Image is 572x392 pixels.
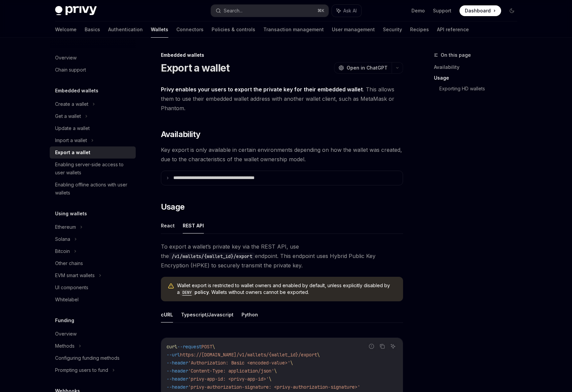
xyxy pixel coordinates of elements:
div: Whitelabel [55,296,79,304]
span: 'Content-Type: application/json' [188,368,274,374]
div: Configuring funding methods [55,354,120,362]
button: Search...⌘K [211,5,328,17]
button: Ask AI [389,342,397,351]
a: Overview [50,328,136,340]
a: Support [433,7,451,14]
button: Toggle dark mode [507,5,517,16]
span: 'privy-authorization-signature: <privy-authorization-signature>' [188,384,360,390]
span: . This allows them to use their embedded wallet address with another wallet client, such as MetaM... [161,85,403,113]
a: Chain support [50,64,136,76]
span: https://[DOMAIN_NAME]/v1/wallets/{wallet_id}/export [180,352,317,358]
a: Transaction management [263,21,324,38]
div: Enabling offline actions with user wallets [55,181,132,197]
div: Overview [55,54,77,62]
a: Whitelabel [50,294,136,306]
span: \ [290,360,293,366]
svg: Warning [168,283,174,290]
button: Python [241,307,258,322]
div: Search... [224,7,243,15]
button: Report incorrect code [367,342,376,351]
span: --url [167,352,180,358]
div: Enabling server-side access to user wallets [55,161,132,177]
button: REST API [183,218,204,233]
div: EVM smart wallets [55,271,95,279]
div: Import a wallet [55,136,87,144]
span: \ [269,376,271,382]
a: Basics [85,21,100,38]
a: User management [332,21,375,38]
a: Authentication [108,21,143,38]
div: Prompting users to fund [55,366,108,374]
span: Wallet export is restricted to wallet owners and enabled by default, unless explicitly disabled b... [177,282,396,296]
a: Update a wallet [50,122,136,134]
a: API reference [437,21,469,38]
div: UI components [55,284,88,292]
div: Chain support [55,66,86,74]
span: --header [167,384,188,390]
span: Open in ChatGPT [347,64,388,71]
a: Policies & controls [212,21,255,38]
a: Export a wallet [50,146,136,159]
div: Bitcoin [55,247,70,255]
img: dark logo [55,6,97,15]
span: Ask AI [343,7,357,14]
div: Get a wallet [55,112,81,120]
span: \ [274,368,277,374]
div: Methods [55,342,75,350]
div: Update a wallet [55,124,90,132]
a: Enabling server-side access to user wallets [50,159,136,179]
a: Overview [50,52,136,64]
code: DENY [180,289,194,296]
a: Usage [434,73,523,83]
span: --header [167,368,188,374]
button: Typescript/Javascript [181,307,233,322]
button: Open in ChatGPT [334,62,392,74]
h5: Funding [55,316,74,324]
a: Welcome [55,21,77,38]
span: --header [167,360,188,366]
span: POST [202,344,212,350]
strong: Privy enables your users to export the private key for their embedded wallet [161,86,363,93]
button: Copy the contents from the code block [378,342,387,351]
h5: Using wallets [55,210,87,218]
span: To export a wallet’s private key via the REST API, use the endpoint. This endpoint uses Hybrid Pu... [161,242,403,270]
a: Other chains [50,257,136,269]
span: curl [167,344,177,350]
div: Export a wallet [55,148,90,157]
span: ⌘ K [317,8,324,13]
button: React [161,218,175,233]
div: Create a wallet [55,100,88,108]
span: Availability [161,129,201,140]
a: DENYpolicy [180,289,209,295]
div: Solana [55,235,70,243]
a: Configuring funding methods [50,352,136,364]
a: Exporting HD wallets [439,83,523,94]
span: --header [167,376,188,382]
div: Ethereum [55,223,76,231]
div: Embedded wallets [161,52,403,58]
span: 'privy-app-id: <privy-app-id>' [188,376,269,382]
button: cURL [161,307,173,322]
button: Ask AI [332,5,361,17]
div: Other chains [55,259,83,267]
a: Dashboard [459,5,501,16]
a: Wallets [151,21,168,38]
span: 'Authorization: Basic <encoded-value>' [188,360,290,366]
code: /v1/wallets/{wallet_id}/export [169,253,255,260]
a: Enabling offline actions with user wallets [50,179,136,199]
span: Dashboard [465,7,491,14]
span: Usage [161,202,185,212]
h1: Export a wallet [161,62,230,74]
span: \ [212,344,215,350]
a: Recipes [410,21,429,38]
div: Overview [55,330,77,338]
span: On this page [441,51,471,59]
a: Security [383,21,402,38]
a: Connectors [176,21,204,38]
span: Key export is only available in certain environments depending on how the wallet was created, due... [161,145,403,164]
h5: Embedded wallets [55,87,98,95]
a: Availability [434,62,523,73]
a: Demo [411,7,425,14]
a: UI components [50,281,136,294]
span: --request [177,344,202,350]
